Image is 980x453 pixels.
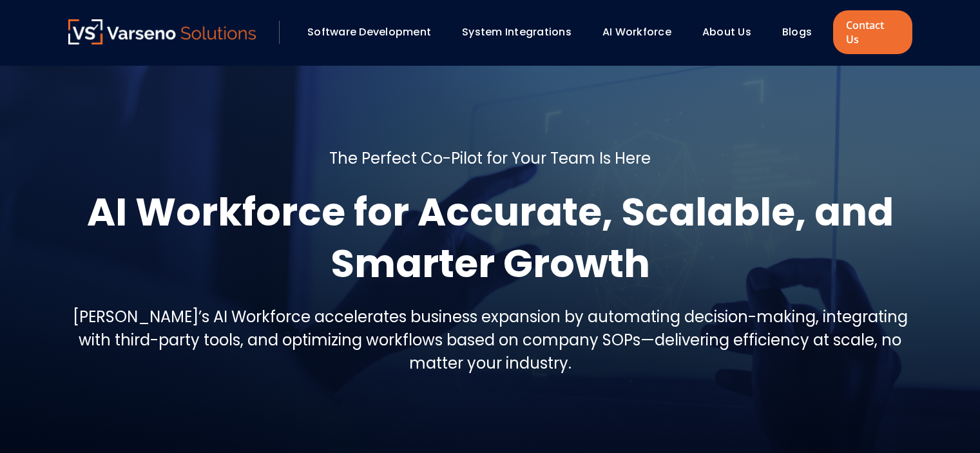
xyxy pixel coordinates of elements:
[307,24,431,39] a: Software Development
[696,21,769,43] div: About Us
[301,21,449,43] div: Software Development
[702,24,751,39] a: About Us
[776,21,830,43] div: Blogs
[329,147,651,170] h5: The Perfect Co-Pilot for Your Team Is Here
[833,10,912,54] a: Contact Us
[68,19,256,45] a: Varseno Solutions – Product Engineering & IT Services
[602,24,671,39] a: AI Workforce
[68,186,912,289] h1: AI Workforce for Accurate, Scalable, and Smarter Growth
[462,24,572,39] a: System Integrations
[68,305,912,375] h5: [PERSON_NAME]’s AI Workforce accelerates business expansion by automating decision-making, integr...
[68,19,256,44] img: Varseno Solutions – Product Engineering & IT Services
[456,21,590,43] div: System Integrations
[596,21,689,43] div: AI Workforce
[782,24,812,39] a: Blogs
